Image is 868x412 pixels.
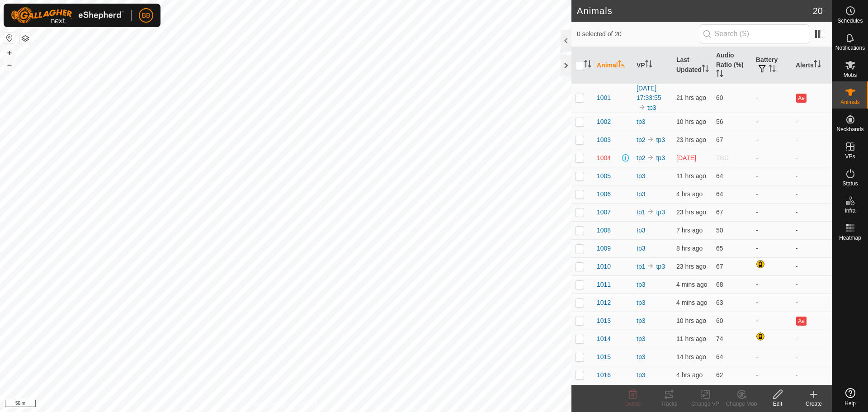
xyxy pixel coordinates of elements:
[577,29,700,39] span: 0 selected of 20
[796,400,832,408] div: Create
[792,366,832,384] td: -
[676,154,696,161] span: 30 Aug 2025, 11:01 pm
[814,62,821,69] p-sorticon: Activate to sort
[597,280,611,289] span: 1011
[637,208,645,216] a: tp1
[687,400,723,408] div: Change VP
[676,371,703,379] span: 1 Sept 2025, 2:41 am
[712,47,752,84] th: Audio Ratio (%)
[637,190,645,198] a: tp3
[716,94,723,101] span: 60
[676,299,707,306] span: 1 Sept 2025, 7:21 am
[597,244,611,253] span: 1009
[676,208,706,216] span: 31 Aug 2025, 7:41 am
[647,136,654,143] img: to
[651,400,687,408] div: Tracks
[752,83,792,113] td: -
[716,172,723,180] span: 64
[759,400,796,408] div: Edit
[752,239,792,257] td: -
[647,262,654,270] img: to
[597,334,611,344] span: 1014
[844,72,857,78] span: Mobs
[637,85,661,101] a: [DATE] 17:33:55
[752,275,792,294] td: -
[676,190,703,198] span: 1 Sept 2025, 2:41 am
[597,153,611,163] span: 1004
[716,154,729,161] span: TBD
[839,235,861,241] span: Heatmap
[840,99,860,105] span: Animals
[597,171,611,181] span: 1005
[676,335,706,342] span: 31 Aug 2025, 7:41 pm
[752,131,792,149] td: -
[676,245,703,252] span: 31 Aug 2025, 10:41 pm
[842,181,858,186] span: Status
[676,136,706,143] span: 31 Aug 2025, 7:51 am
[700,24,809,43] input: Search (S)
[4,33,15,43] button: Reset Map
[633,47,673,84] th: VP
[716,263,723,270] span: 67
[716,227,723,234] span: 50
[593,47,633,84] th: Animal
[656,154,665,161] a: tp3
[597,117,611,127] span: 1002
[716,353,723,360] span: 64
[676,227,703,234] span: 1 Sept 2025, 12:21 am
[702,66,709,73] p-sorticon: Activate to sort
[637,263,645,270] a: tp1
[597,298,611,308] span: 1012
[676,172,706,180] span: 31 Aug 2025, 8:01 pm
[676,317,706,324] span: 31 Aug 2025, 9:21 pm
[716,71,723,78] p-sorticon: Activate to sort
[792,275,832,294] td: -
[638,104,646,111] img: to
[716,281,723,288] span: 68
[792,330,832,348] td: -
[716,245,723,252] span: 65
[645,62,652,69] p-sorticon: Activate to sort
[796,317,806,326] button: Ae
[792,221,832,239] td: -
[597,352,611,362] span: 1015
[637,245,645,252] a: tp3
[597,189,611,199] span: 1006
[752,221,792,239] td: -
[844,208,855,213] span: Infra
[676,263,706,270] span: 31 Aug 2025, 7:41 am
[716,371,723,379] span: 62
[4,47,15,58] button: +
[716,190,723,198] span: 64
[792,203,832,221] td: -
[584,62,591,69] p-sorticon: Activate to sort
[813,4,823,18] span: 20
[752,149,792,167] td: -
[845,154,855,159] span: VPs
[637,281,645,288] a: tp3
[716,299,723,306] span: 63
[752,47,792,84] th: Battery
[676,353,706,360] span: 31 Aug 2025, 4:27 pm
[676,118,706,125] span: 31 Aug 2025, 9:21 pm
[844,401,856,406] span: Help
[752,185,792,203] td: -
[752,203,792,221] td: -
[295,400,321,408] a: Contact Us
[11,7,124,24] img: Gallagher Logo
[752,167,792,185] td: -
[637,118,645,125] a: tp3
[637,136,645,143] a: tp2
[792,113,832,131] td: -
[752,348,792,366] td: -
[618,62,625,69] p-sorticon: Activate to sort
[637,335,645,342] a: tp3
[832,384,868,410] a: Help
[4,59,15,70] button: –
[656,208,665,216] a: tp3
[597,226,611,235] span: 1008
[792,384,832,402] td: -
[637,353,645,360] a: tp3
[597,262,611,271] span: 1010
[792,348,832,366] td: -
